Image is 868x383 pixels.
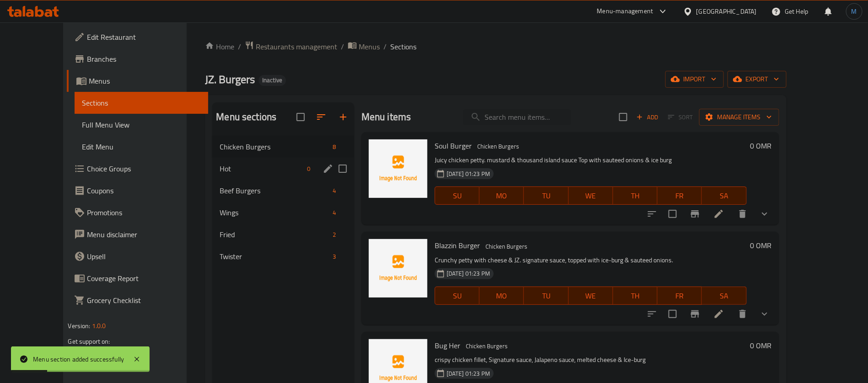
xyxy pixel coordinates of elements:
img: Blazzin Burger [369,239,427,298]
div: Chicken Burgers8 [212,136,354,158]
span: TH [617,189,654,202]
a: Choice Groups [67,158,208,180]
div: Chicken Burgers [482,241,531,252]
button: TH [613,186,658,205]
a: Coverage Report [67,267,208,289]
button: show more [754,203,776,225]
h6: 0 OMR [750,339,772,352]
span: Manage items [706,112,772,123]
span: [DATE] 01:23 PM [443,369,494,378]
span: SA [706,189,743,202]
button: sort-choices [641,303,663,325]
a: Upsell [67,245,208,267]
div: Twister3 [212,245,354,267]
span: 4 [329,208,340,217]
span: MO [483,189,520,202]
a: Coupons [67,180,208,202]
span: Promotions [87,207,201,218]
span: import [673,74,717,85]
button: show more [754,303,776,325]
span: Edit Restaurant [87,32,201,43]
span: MO [483,289,520,303]
span: TU [528,289,565,303]
button: FR [658,186,702,205]
span: Chicken Burgers [474,141,523,152]
h6: 0 OMR [750,239,772,252]
a: Edit menu item [713,208,724,219]
span: Menus [359,41,380,52]
span: Select to update [663,304,682,324]
button: Manage items [699,109,779,126]
a: Edit menu item [713,309,724,319]
a: Menu disclaimer [67,223,208,245]
span: WE [572,189,609,202]
svg: Show Choices [759,309,770,319]
span: Upsell [87,251,201,262]
div: items [329,185,340,196]
span: [DATE] 01:23 PM [443,170,494,178]
button: SU [435,186,480,205]
div: items [303,163,314,174]
button: delete [732,203,754,225]
div: Chicken Burgers [220,141,329,152]
span: M [852,6,857,16]
div: Inactive [259,75,286,86]
h6: 0 OMR [750,139,772,152]
div: Fried2 [212,223,354,245]
span: Fried [220,229,329,240]
a: Branches [67,48,208,70]
div: Twister [220,251,329,262]
button: Branch-specific-item [684,303,706,325]
span: Coupons [87,185,201,196]
p: Crunchy petty with cheese & JZ. signature sauce, topped with ice-burg & sauteed onions. [435,255,747,266]
svg: Show Choices [759,208,770,219]
span: Get support on: [68,335,110,347]
span: Chicken Burgers [482,241,531,252]
div: [GEOGRAPHIC_DATA] [696,6,757,16]
span: export [735,74,779,85]
span: Chicken Burgers [462,341,511,351]
p: crispy chicken fillet, Signature sauce, Jalapeno sauce, melted cheese & Ice-burg [435,354,747,366]
button: delete [732,303,754,325]
span: Add [635,112,660,122]
span: Select section [614,107,633,127]
span: Bug Her [435,339,460,352]
span: Select section first [662,110,699,124]
span: Version: [68,320,90,332]
button: SU [435,287,480,305]
span: 2 [329,230,340,239]
button: TU [524,186,568,205]
div: items [329,251,340,262]
input: search [463,109,571,125]
a: Support.OpsPlatform [68,345,126,356]
span: Sort sections [310,106,332,128]
div: Menu-management [597,6,653,17]
h2: Menu sections [216,110,276,124]
span: SU [439,189,476,202]
button: edit [321,162,335,176]
div: Menu section added successfully [33,354,124,364]
div: items [329,207,340,218]
span: [DATE] 01:23 PM [443,269,494,278]
button: SA [702,186,746,205]
div: items [329,229,340,240]
span: Select all sections [291,107,310,127]
a: Edit Menu [75,136,208,158]
a: Grocery Checklist [67,289,208,311]
span: Hot [220,163,303,174]
button: export [728,71,787,88]
span: Beef Burgers [220,185,329,196]
button: MO [480,186,524,205]
button: WE [569,186,613,205]
a: Sections [75,92,208,114]
a: Edit Restaurant [67,26,208,48]
span: 8 [329,143,340,151]
span: SU [439,289,476,303]
span: Wings [220,207,329,218]
span: Edit Menu [82,141,201,152]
